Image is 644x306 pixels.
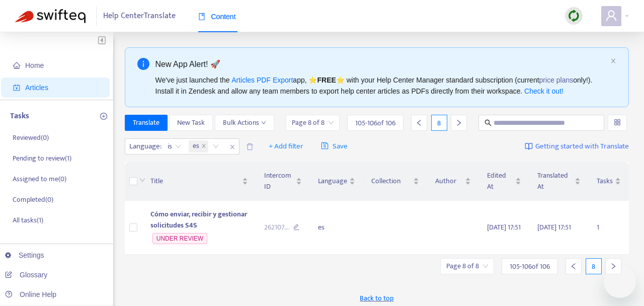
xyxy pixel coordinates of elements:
span: left [416,119,423,126]
span: es [189,140,208,152]
span: [DATE] 17:51 [537,221,571,233]
div: New App Alert! 🚀 [155,58,607,70]
button: + Add filter [261,138,311,155]
span: plus-circle [100,113,107,120]
span: save [321,142,329,149]
th: Intercom ID [256,162,310,201]
button: Bulk Actionsdown [215,115,274,131]
th: Language [310,162,363,201]
p: Reviewed ( 0 ) [13,132,49,143]
th: Author [427,162,479,201]
a: Articles PDF Export [231,76,293,84]
span: is [168,139,181,154]
span: Author [435,176,463,187]
span: Articles [25,84,48,92]
a: Online Help [5,290,56,298]
span: Home [25,61,44,69]
span: delete [246,143,254,150]
td: es [310,201,363,255]
div: 8 [586,258,602,274]
div: We've just launched the app, ⭐ ⭐️ with your Help Center Manager standard subscription (current on... [155,74,607,97]
a: Settings [5,251,44,259]
p: All tasks ( 1 ) [13,215,43,225]
a: Glossary [5,271,47,279]
span: Back to top [360,293,393,303]
span: Tasks [597,176,613,187]
span: Language : [125,139,163,154]
span: down [261,120,266,125]
span: Getting started with Translate [535,141,629,152]
span: down [139,177,145,183]
span: [DATE] 17:51 [487,221,521,233]
button: close [610,58,616,64]
span: user [605,10,617,22]
div: 8 [431,115,447,131]
span: Language [318,176,347,187]
p: Assigned to me ( 0 ) [13,174,66,184]
button: New Task [169,115,213,131]
a: Check it out! [524,87,563,95]
th: Tasks [589,162,629,201]
span: Edited At [487,170,513,192]
span: Cómo enviar, recibir y gestionar solicitudes S4S [150,208,247,231]
th: Title [142,162,256,201]
span: close [226,141,239,153]
span: Collection [371,176,411,187]
span: Help Center Translate [103,7,176,26]
span: right [455,119,462,126]
a: Getting started with Translate [525,138,629,155]
span: search [485,119,492,126]
span: book [198,13,205,20]
img: sync.dc5367851b00ba804db3.png [568,10,580,22]
span: UNDER REVIEW [152,233,207,244]
span: Bulk Actions [223,117,266,128]
span: New Task [177,117,205,128]
button: Translate [125,115,168,131]
iframe: Button to launch messaging window [604,266,636,298]
span: 105 - 106 of 106 [510,261,550,272]
span: right [610,263,617,270]
span: home [13,62,20,69]
p: Pending to review ( 1 ) [13,153,71,164]
span: account-book [13,84,20,91]
img: image-link [525,142,533,150]
span: es [193,140,199,152]
th: Translated At [529,162,589,201]
span: Title [150,176,240,187]
span: close [201,143,206,149]
b: FREE [317,76,336,84]
span: + Add filter [269,140,303,152]
a: price plans [539,76,574,84]
span: left [570,263,577,270]
span: 105 - 106 of 106 [355,118,395,128]
span: Save [321,140,348,152]
span: Intercom ID [264,170,294,192]
span: Translated At [537,170,573,192]
button: saveSave [313,138,355,155]
th: Collection [363,162,427,201]
p: Completed ( 0 ) [13,194,53,205]
p: Tasks [10,110,29,122]
th: Edited At [479,162,529,201]
span: info-circle [137,58,149,70]
span: Content [198,13,236,21]
span: 262107 ... [264,222,289,233]
td: 1 [589,201,629,255]
img: Swifteq [15,9,86,23]
span: Translate [133,117,159,128]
